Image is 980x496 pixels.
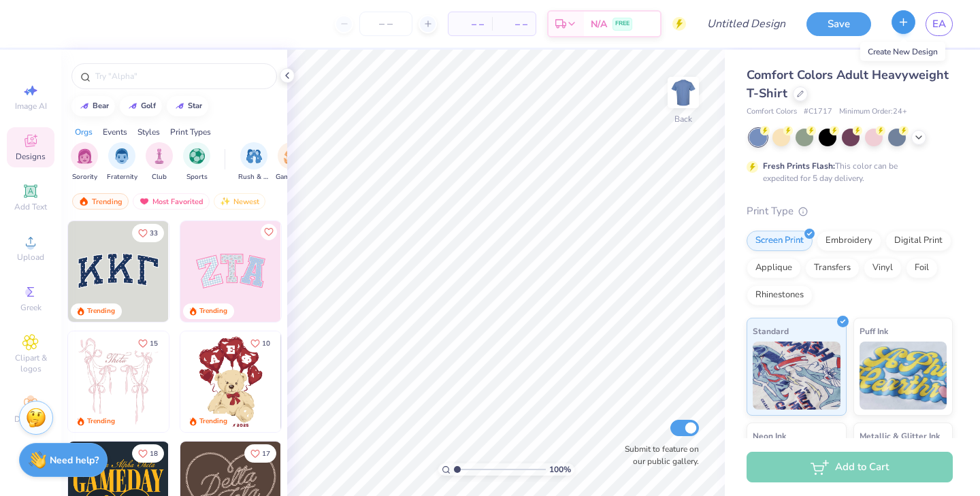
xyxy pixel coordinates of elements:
span: Fraternity [107,172,137,182]
button: Like [261,224,277,240]
input: Untitled Design [696,10,796,37]
button: star [167,96,208,116]
span: Add Text [14,201,47,212]
button: filter button [71,142,98,182]
div: filter for Club [146,142,173,182]
span: 10 [262,340,270,347]
div: Rhinestones [747,285,813,305]
div: Trending [87,416,115,427]
img: 587403a7-0594-4a7f-b2bd-0ca67a3ff8dd [180,331,281,432]
img: most_fav.gif [139,197,150,206]
span: Clipart & logos [7,352,54,374]
div: Screen Print [747,231,813,251]
button: Like [132,334,164,352]
span: 18 [150,450,158,457]
div: Trending [199,306,227,316]
span: Sports [186,172,208,182]
img: trend_line.gif [127,102,138,110]
strong: Need help? [50,454,99,467]
img: Rush & Bid Image [246,148,262,164]
img: edfb13fc-0e43-44eb-bea2-bf7fc0dd67f9 [168,221,269,322]
strong: Fresh Prints Flash: [763,161,835,171]
span: Upload [17,252,44,263]
div: filter for Game Day [276,142,307,182]
button: Like [132,444,164,463]
span: Puff Ink [860,324,888,338]
span: Neon Ink [753,429,786,443]
img: Sorority Image [77,148,93,164]
button: filter button [107,142,137,182]
img: Puff Ink [860,342,947,410]
div: Digital Print [885,231,951,251]
span: # C1717 [804,106,832,118]
div: star [188,102,202,110]
span: N/A [591,17,607,31]
img: Standard [753,342,840,410]
span: Club [152,172,167,182]
button: golf [120,96,162,116]
img: 3b9aba4f-e317-4aa7-a679-c95a879539bd [68,221,169,322]
img: Sports Image [189,148,205,164]
div: Trending [72,193,129,210]
img: trending.gif [78,197,89,206]
img: 9980f5e8-e6a1-4b4a-8839-2b0e9349023c [180,221,281,322]
span: Rush & Bid [238,172,269,182]
span: EA [932,16,946,32]
img: trend_line.gif [174,102,185,110]
img: d12a98c7-f0f7-4345-bf3a-b9f1b718b86e [168,331,269,432]
div: filter for Sorority [71,142,98,182]
span: Image AI [15,101,47,112]
span: Comfort Colors Adult Heavyweight T-Shirt [747,67,949,101]
div: Applique [747,258,801,278]
span: Decorate [14,414,47,425]
button: Like [132,224,164,242]
span: Metallic & Glitter Ink [860,429,940,443]
div: Events [103,126,127,138]
span: Comfort Colors [747,106,797,118]
div: golf [141,102,156,110]
label: Submit to feature on our public gallery. [617,443,699,467]
button: filter button [146,142,173,182]
span: 100 % [549,463,571,476]
div: filter for Sports [183,142,210,182]
span: 33 [150,230,158,237]
span: – – [500,17,527,31]
img: Fraternity Image [114,148,129,164]
button: filter button [183,142,210,182]
div: Print Type [747,203,953,219]
span: 17 [262,450,270,457]
img: 83dda5b0-2158-48ca-832c-f6b4ef4c4536 [68,331,169,432]
span: Greek [20,302,42,313]
span: Standard [753,324,789,338]
button: filter button [276,142,307,182]
div: Trending [199,416,227,427]
a: EA [926,12,953,36]
div: Back [674,113,692,125]
img: Club Image [152,148,167,164]
div: Newest [214,193,265,210]
button: filter button [238,142,269,182]
div: Print Types [170,126,211,138]
div: Orgs [75,126,93,138]
span: FREE [615,19,630,29]
span: Sorority [72,172,97,182]
div: filter for Rush & Bid [238,142,269,182]
button: Like [244,334,276,352]
img: Game Day Image [284,148,299,164]
div: Create New Design [860,42,945,61]
span: – – [457,17,484,31]
div: filter for Fraternity [107,142,137,182]
div: Trending [87,306,115,316]
div: Foil [906,258,938,278]
div: This color can be expedited for 5 day delivery. [763,160,930,184]
input: Try "Alpha" [94,69,268,83]
div: Styles [137,126,160,138]
div: Transfers [805,258,860,278]
span: Minimum Order: 24 + [839,106,907,118]
div: Most Favorited [133,193,210,210]
div: bear [93,102,109,110]
span: 15 [150,340,158,347]
div: Vinyl [864,258,902,278]
img: 5ee11766-d822-42f5-ad4e-763472bf8dcf [280,221,381,322]
span: Designs [16,151,46,162]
